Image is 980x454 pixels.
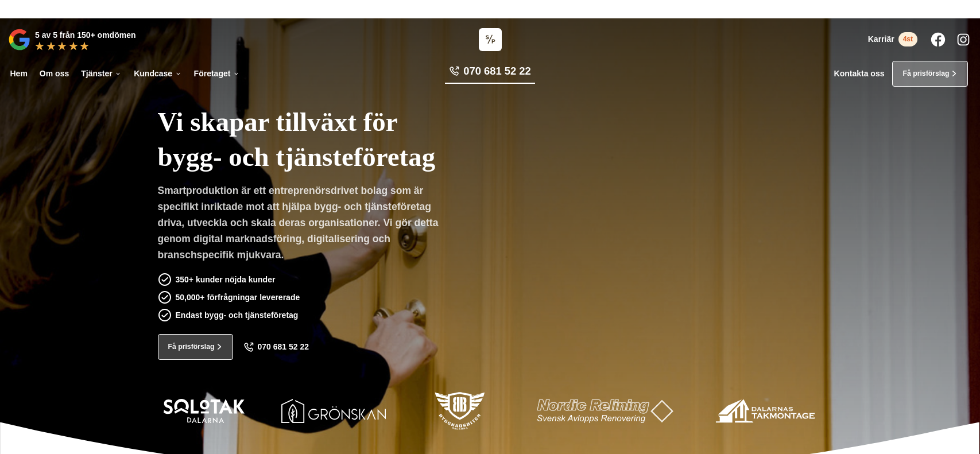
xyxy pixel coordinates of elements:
[243,342,309,352] a: 070 681 52 22
[176,273,276,286] p: 350+ kunder nöjda kunder
[35,29,135,41] p: 5 av 5 från 150+ omdömen
[79,61,124,87] a: Tjänster
[445,64,534,84] a: 070 681 52 22
[898,32,917,46] span: 4st
[4,4,976,14] p: Vi vann Årets Unga Företagare i Dalarna 2024 –
[868,32,917,46] a: Karriär 4st
[892,61,968,87] a: Få prisförslag
[176,291,300,304] p: 50,000+ förfrågningar levererade
[158,92,536,183] h1: Vi skapar tillväxt för bygg- och tjänsteföretag
[158,183,447,267] p: Smartproduktion är ett entreprenörsdrivet bolag som är specifikt inriktade mot att hjälpa bygg- o...
[834,69,885,79] a: Kontakta oss
[463,64,530,79] span: 070 681 52 22
[132,61,184,87] a: Kundcase
[8,61,29,87] a: Hem
[192,61,242,87] a: Företaget
[37,61,71,87] a: Om oss
[524,5,618,13] a: Läs pressmeddelandet här!
[176,309,299,321] p: Endast bygg- och tjänsteföretag
[868,34,894,44] span: Karriär
[902,68,949,79] span: Få prisförslag
[158,334,234,360] a: Få prisförslag
[258,342,309,352] span: 070 681 52 22
[168,342,215,352] span: Få prisförslag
